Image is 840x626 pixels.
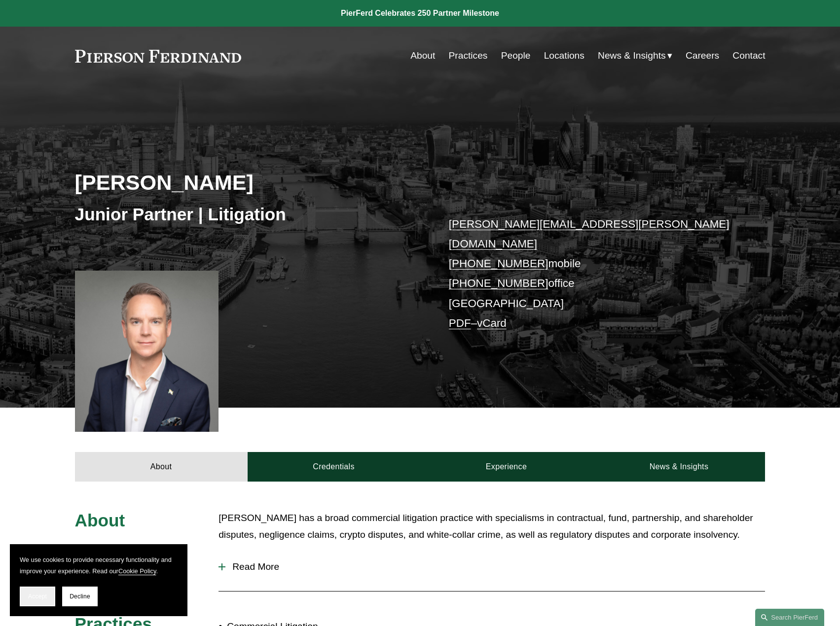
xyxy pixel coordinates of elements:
[10,544,187,616] section: Cookie banner
[20,587,55,606] button: Accept
[449,257,548,270] a: [PHONE_NUMBER]
[449,218,730,250] a: [PERSON_NAME][EMAIL_ADDRESS][PERSON_NAME][DOMAIN_NAME]
[248,452,420,482] a: Credentials
[544,46,584,65] a: Locations
[501,46,531,65] a: People
[75,170,420,195] h2: [PERSON_NAME]
[686,46,719,65] a: Careers
[410,46,435,65] a: About
[755,609,824,626] a: Search this site
[75,452,248,482] a: About
[449,46,488,65] a: Practices
[219,510,765,544] p: [PERSON_NAME] has a broad commercial litigation practice with specialisms in contractual, fund, p...
[598,46,672,65] a: folder dropdown
[732,46,765,65] a: Contact
[70,593,90,600] span: Decline
[449,214,736,334] p: mobile office [GEOGRAPHIC_DATA] –
[20,554,178,577] p: We use cookies to provide necessary functionality and improve your experience. Read our .
[420,452,593,482] a: Experience
[75,511,125,530] span: About
[28,593,47,600] span: Accept
[75,204,420,225] h3: Junior Partner | Litigation
[62,587,98,606] button: Decline
[219,554,765,580] button: Read More
[449,277,548,289] a: [PHONE_NUMBER]
[118,567,156,575] a: Cookie Policy
[592,452,765,482] a: News & Insights
[598,47,666,65] span: News & Insights
[449,317,471,329] a: PDF
[477,317,507,329] a: vCard
[225,561,765,572] span: Read More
